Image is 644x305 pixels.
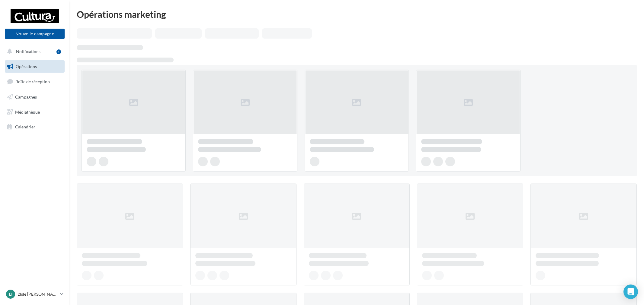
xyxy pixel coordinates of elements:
[4,45,63,58] button: Notifications 1
[9,291,12,297] span: LI
[5,29,65,39] button: Nouvelle campagne
[18,291,58,297] p: L'Isle [PERSON_NAME]
[623,285,638,299] div: Open Intercom Messenger
[4,60,66,73] a: Opérations
[4,106,66,118] a: Médiathèque
[15,94,37,99] span: Campagnes
[4,121,66,133] a: Calendrier
[77,10,637,19] div: Opérations marketing
[15,109,40,114] span: Médiathèque
[15,124,35,129] span: Calendrier
[16,49,40,54] span: Notifications
[5,288,65,300] a: LI L'Isle [PERSON_NAME]
[15,79,50,84] span: Boîte de réception
[56,49,61,54] div: 1
[16,64,37,69] span: Opérations
[4,75,66,88] a: Boîte de réception
[4,91,66,103] a: Campagnes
